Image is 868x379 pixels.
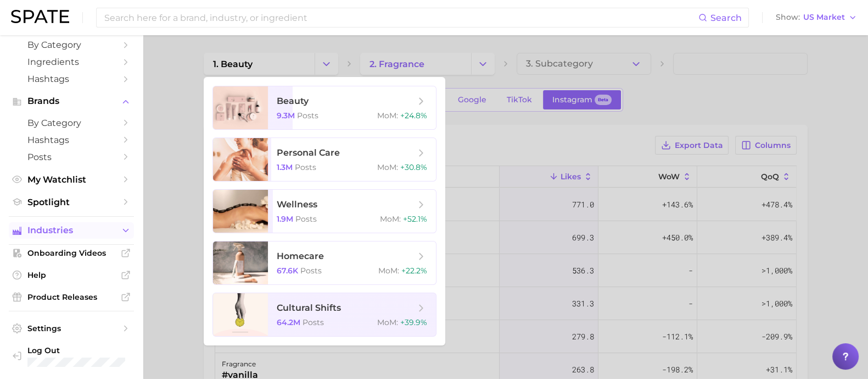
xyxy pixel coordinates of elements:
[277,266,298,276] span: 67.6k
[27,174,115,185] span: My Watchlist
[11,10,69,23] img: SPATE
[277,199,317,210] span: wellness
[9,114,134,131] a: by Category
[277,147,340,158] span: personal care
[9,36,134,53] a: by Category
[277,111,295,120] span: 9.3m
[9,171,134,188] a: My Watchlist
[204,77,445,345] ul: Change Category
[295,162,316,172] span: Posts
[400,317,427,327] span: +39.9%
[27,292,115,302] span: Product Releases
[27,226,115,235] span: Industries
[277,214,293,224] span: 1.9m
[9,320,134,337] a: Settings
[9,131,134,149] a: Hashtags
[710,13,742,23] span: Search
[295,214,317,224] span: Posts
[377,317,398,327] span: MoM :
[300,266,322,276] span: Posts
[378,266,399,276] span: MoM :
[27,345,130,355] span: Log Out
[9,222,134,239] button: Industries
[9,70,134,87] a: Hashtags
[277,317,300,327] span: 64.2m
[277,162,293,172] span: 1.3m
[27,57,115,67] span: Ingredients
[377,111,398,120] span: MoM :
[27,96,115,106] span: Brands
[9,342,134,370] a: Log out. Currently logged in with e-mail roberto.gil@givaudan.com.
[27,197,115,207] span: Spotlight
[27,135,115,145] span: Hashtags
[9,93,134,109] button: Brands
[377,162,398,172] span: MoM :
[9,267,134,283] a: Help
[9,53,134,70] a: Ingredients
[297,111,318,120] span: Posts
[103,8,698,27] input: Search here for a brand, industry, or ingredient
[27,248,115,258] span: Onboarding Videos
[403,214,427,224] span: +52.1%
[400,111,427,120] span: +24.8%
[773,10,860,25] button: ShowUS Market
[27,40,115,50] span: by Category
[401,266,427,276] span: +22.2%
[9,194,134,211] a: Spotlight
[27,118,115,128] span: by Category
[303,317,324,327] span: Posts
[9,289,134,305] a: Product Releases
[27,152,115,162] span: Posts
[27,323,115,333] span: Settings
[803,14,845,20] span: US Market
[277,96,309,106] span: beauty
[9,149,134,166] a: Posts
[776,14,800,20] span: Show
[9,245,134,261] a: Onboarding Videos
[27,74,115,84] span: Hashtags
[277,303,341,313] span: cultural shifts
[400,162,427,172] span: +30.8%
[277,251,324,261] span: homecare
[27,270,115,280] span: Help
[380,214,401,224] span: MoM :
